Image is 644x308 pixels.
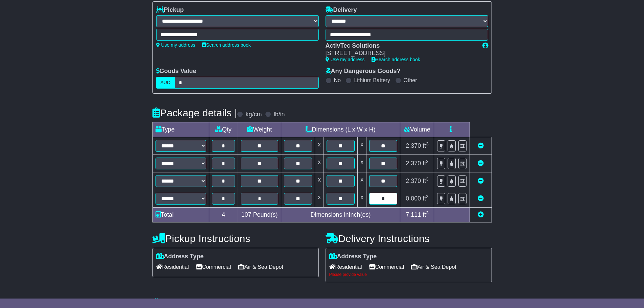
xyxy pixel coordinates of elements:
span: Residential [156,262,189,272]
a: Remove this item [478,142,484,149]
td: x [358,137,366,155]
span: 2.370 [406,142,421,149]
span: 0.000 [406,195,421,202]
a: Use my address [156,42,195,48]
td: x [315,137,324,155]
label: Address Type [329,253,377,260]
label: Lithium Battery [354,77,390,84]
label: AUD [156,77,175,89]
td: Total [152,207,209,222]
span: 2.370 [406,160,421,167]
td: Qty [209,122,238,137]
span: Commercial [196,262,231,272]
td: x [315,155,324,172]
span: ft [423,160,429,167]
div: [STREET_ADDRESS] [326,50,476,57]
span: Residential [329,262,362,272]
label: Pickup [156,6,184,14]
span: ft [423,177,429,184]
label: kg/cm [245,111,262,118]
a: Add new item [478,211,484,218]
span: 2.370 [406,177,421,184]
span: Commercial [369,262,404,272]
div: ActivTec Solutions [326,42,476,50]
label: Any Dangerous Goods? [326,68,401,75]
a: Search address book [202,42,251,48]
td: x [358,155,366,172]
h4: Pickup Instructions [152,233,319,244]
a: Remove this item [478,177,484,184]
label: lb/in [273,111,285,118]
h4: Delivery Instructions [326,233,492,244]
span: Air & Sea Depot [238,262,283,272]
td: x [358,172,366,190]
sup: 3 [426,194,429,199]
label: No [334,77,341,84]
sup: 3 [426,176,429,182]
span: ft [423,195,429,202]
span: ft [423,211,429,218]
td: Dimensions (L x W x H) [281,122,400,137]
td: x [315,172,324,190]
a: Search address book [372,57,420,62]
a: Use my address [326,57,365,62]
span: ft [423,142,429,149]
td: Volume [400,122,434,137]
span: 107 [241,211,251,218]
span: 7.111 [406,211,421,218]
td: Weight [238,122,281,137]
label: Delivery [326,6,357,14]
td: Dimensions in Inch(es) [281,207,400,222]
sup: 3 [426,141,429,146]
span: Air & Sea Depot [411,262,456,272]
label: Goods Value [156,68,196,75]
a: Remove this item [478,195,484,202]
sup: 3 [426,210,429,215]
td: x [358,190,366,207]
a: Remove this item [478,160,484,167]
sup: 3 [426,159,429,164]
label: Other [404,77,417,84]
td: Type [152,122,209,137]
td: Pound(s) [238,207,281,222]
h4: Package details | [152,107,237,118]
td: 4 [209,207,238,222]
div: Please provide value [329,272,488,277]
label: Address Type [156,253,204,260]
td: x [315,190,324,207]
